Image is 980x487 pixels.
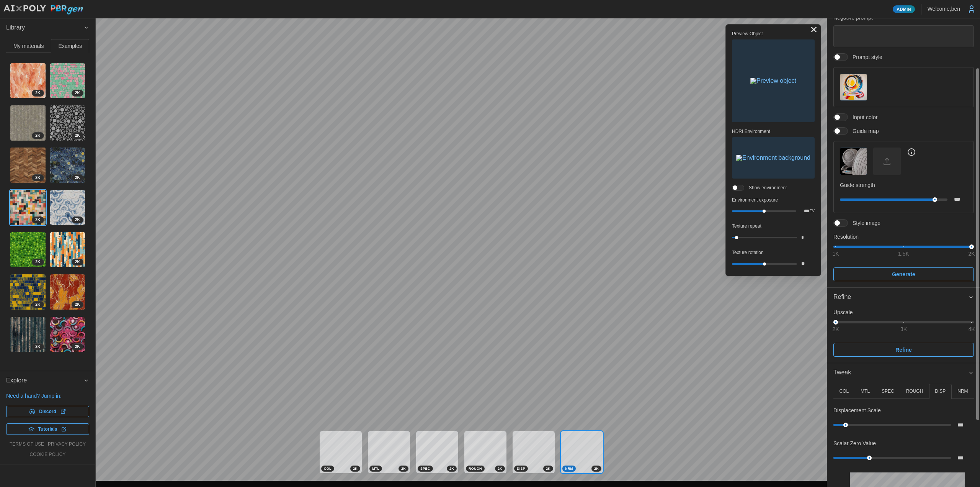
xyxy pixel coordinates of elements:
[808,24,819,35] button: Toggle viewport controls
[50,63,85,98] img: A4Ip82XD3EJnSCKI0NXd
[732,137,815,179] button: Environment background
[732,39,815,122] button: Preview object
[75,344,80,350] span: 2 K
[732,31,815,37] p: Preview Object
[50,105,86,141] a: rHikvvBoB3BgiCY53ZRV2K
[3,5,83,15] img: AIxPoly PBRgen
[833,343,974,357] button: Refine
[38,424,57,435] span: Tutorials
[48,441,86,448] a: privacy policy
[840,74,867,101] button: Prompt style
[10,105,46,141] img: xFUu4JYEYTMgrsbqNkuZ
[401,466,406,471] span: 2 K
[449,466,454,471] span: 2 K
[732,223,815,230] p: Texture repeat
[35,133,40,139] span: 2 K
[13,43,44,49] span: My materials
[75,133,80,139] span: 2 K
[10,316,46,353] a: VHlsLYLO2dYIXbUDQv9T2K
[50,147,86,183] a: Hz2WzdisDSdMN9J5i1Bs2K
[895,343,912,356] span: Refine
[50,317,85,352] img: CHIX8LGRgTTB8f7hNWti
[744,185,787,191] span: Show environment
[833,233,974,241] p: Resolution
[50,232,85,267] img: E0WDekRgOSM6MXRuYTC4
[50,190,85,225] img: BaNnYycJ0fHhekiD6q2s
[35,90,40,96] span: 2 K
[50,190,86,226] a: BaNnYycJ0fHhekiD6q2s2K
[10,232,46,267] img: JRFGPhhRt5Yj1BDkBmTq
[10,63,46,99] a: x8yfbN4GTchSu5dOOcil2K
[861,388,870,395] p: MTL
[29,451,65,458] a: cookie policy
[50,63,86,99] a: A4Ip82XD3EJnSCKI0NXd2K
[935,388,946,395] p: DISP
[10,441,44,448] a: terms of use
[50,105,85,141] img: rHikvvBoB3BgiCY53ZRV
[6,371,83,390] span: Explore
[50,148,85,183] img: Hz2WzdisDSdMN9J5i1Bs
[840,74,867,100] img: Prompt style
[35,175,40,181] span: 2 K
[10,105,46,141] a: xFUu4JYEYTMgrsbqNkuZ2K
[35,344,40,350] span: 2 K
[594,466,599,471] span: 2 K
[840,181,967,189] p: Guide strength
[10,232,46,268] a: JRFGPhhRt5Yj1BDkBmTq2K
[839,388,849,395] p: COL
[10,147,46,183] a: xGfjer9ro03ZFYxz6oRE2K
[10,190,46,226] a: HoR2omZZLXJGORTLu1Xa2K
[810,209,815,213] p: EV
[833,267,974,281] button: Generate
[6,392,89,400] p: Need a hand? Jump in:
[59,43,82,49] span: Examples
[732,249,815,256] p: Texture rotation
[50,232,86,268] a: E0WDekRgOSM6MXRuYTC42K
[75,217,80,223] span: 2 K
[517,466,525,471] span: DISP
[892,268,915,281] span: Generate
[6,406,89,417] a: Discord
[10,190,46,225] img: HoR2omZZLXJGORTLu1Xa
[750,78,796,84] img: Preview object
[75,90,80,96] span: 2 K
[498,466,502,471] span: 2 K
[827,363,980,382] button: Tweak
[469,466,482,471] span: ROUGH
[10,148,46,183] img: xGfjer9ro03ZFYxz6oRE
[35,259,40,265] span: 2 K
[840,148,867,174] img: Guide map
[897,6,911,13] span: Admin
[420,466,430,471] span: SPEC
[732,128,815,135] p: HDRI Environment
[833,292,968,302] div: Refine
[732,197,815,203] p: Environment exposure
[827,307,980,363] div: Refine
[928,5,960,13] p: Welcome, ben
[6,423,89,435] a: Tutorials
[372,466,379,471] span: MTL
[75,302,80,308] span: 2 K
[39,406,56,417] span: Discord
[827,288,980,307] button: Refine
[10,274,46,310] a: SqvTK9WxGY1p835nerRz2K
[35,302,40,308] span: 2 K
[6,18,83,37] span: Library
[50,274,86,310] a: PtnkfkJ0rlOgzqPVzBbq2K
[50,274,85,310] img: PtnkfkJ0rlOgzqPVzBbq
[10,63,46,98] img: x8yfbN4GTchSu5dOOcil
[848,219,880,227] span: Style image
[10,274,46,310] img: SqvTK9WxGY1p835nerRz
[833,308,974,316] p: Upscale
[848,113,877,121] span: Input color
[10,317,46,352] img: VHlsLYLO2dYIXbUDQv9T
[848,53,882,61] span: Prompt style
[75,175,80,181] span: 2 K
[840,148,867,175] button: Guide map
[546,466,550,471] span: 2 K
[833,439,876,447] p: Scalar Zero Value
[833,363,968,382] span: Tweak
[848,127,879,135] span: Guide map
[50,316,86,353] a: CHIX8LGRgTTB8f7hNWti2K
[324,466,332,471] span: COL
